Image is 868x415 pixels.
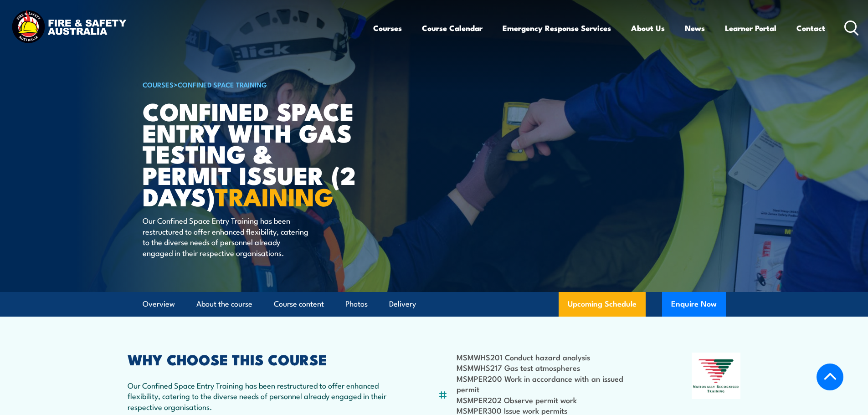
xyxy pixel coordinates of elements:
[143,215,309,258] p: Our Confined Space Entry Training has been restructured to offer enhanced flexibility, catering t...
[178,79,267,89] a: Confined Space Training
[796,16,825,40] a: Contact
[457,395,647,405] li: MSMPER202 Observe permit work
[662,292,726,317] button: Enquire Now
[215,177,334,215] strong: TRAINING
[631,16,665,40] a: About Us
[274,292,324,316] a: Course content
[143,79,368,90] h6: >
[685,16,705,40] a: News
[457,352,647,362] li: MSMWHS201 Conduct hazard analysis
[457,362,647,373] li: MSMWHS217 Gas test atmospheres
[422,16,483,40] a: Course Calendar
[389,292,416,316] a: Delivery
[725,16,776,40] a: Learner Portal
[559,292,646,317] a: Upcoming Schedule
[196,292,252,316] a: About the course
[143,292,175,316] a: Overview
[373,16,402,40] a: Courses
[345,292,368,316] a: Photos
[503,16,611,40] a: Emergency Response Services
[692,353,741,399] img: Nationally Recognised Training logo.
[128,353,394,365] h2: WHY CHOOSE THIS COURSE
[457,373,647,395] li: MSMPER200 Work in accordance with an issued permit
[143,79,174,89] a: COURSES
[143,100,368,207] h1: Confined Space Entry with Gas Testing & Permit Issuer (2 days)
[128,380,394,412] p: Our Confined Space Entry Training has been restructured to offer enhanced flexibility, catering t...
